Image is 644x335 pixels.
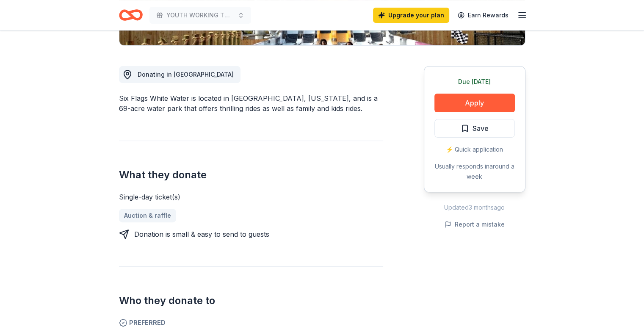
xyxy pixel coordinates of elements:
h2: What they donate [119,168,383,182]
a: Earn Rewards [453,8,514,23]
div: Single-day ticket(s) [119,192,383,202]
span: Donating in [GEOGRAPHIC_DATA] [138,71,234,78]
span: Preferred [119,318,383,328]
div: ⚡️ Quick application [434,144,515,155]
a: Home [119,5,143,25]
button: YOUTH WORKING TO END HUNGRY [149,7,251,24]
div: Donation is small & easy to send to guests [134,229,269,239]
button: Apply [434,94,515,112]
div: Updated 3 months ago [424,202,525,213]
span: YOUTH WORKING TO END HUNGRY [166,10,234,20]
h2: Who they donate to [119,294,383,307]
div: Six Flags White Water is located in [GEOGRAPHIC_DATA], [US_STATE], and is a 69-acre water park th... [119,93,383,114]
a: Auction & raffle [119,209,176,222]
div: Due [DATE] [434,77,515,87]
span: Save [473,123,489,134]
button: Report a mistake [445,219,505,230]
a: Upgrade your plan [373,8,449,23]
button: Save [434,119,515,138]
div: Usually responds in around a week [434,161,515,182]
